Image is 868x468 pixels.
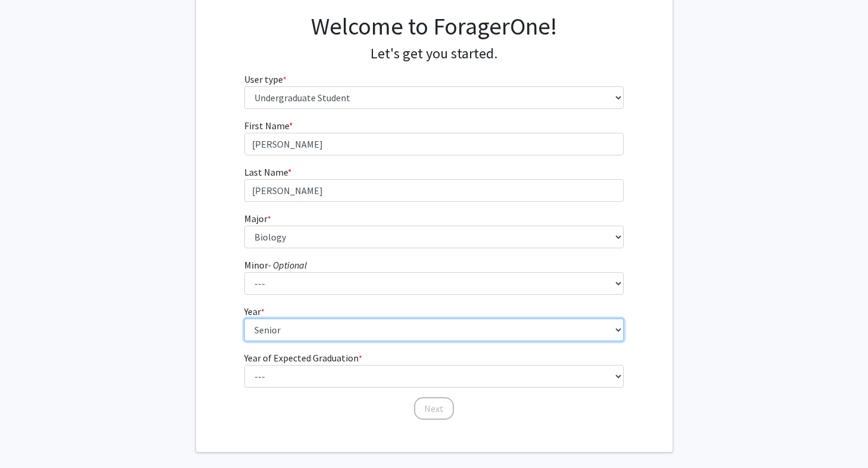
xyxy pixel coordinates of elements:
h4: Let's get you started. [244,45,624,63]
h1: Welcome to ForagerOne! [244,12,624,40]
span: First Name [244,120,289,132]
label: Year [244,304,265,319]
label: Major [244,211,271,226]
label: Minor [244,258,307,272]
iframe: Chat [9,414,51,459]
button: Next [414,397,454,420]
label: Year of Expected Graduation [244,351,362,365]
span: Last Name [244,166,288,178]
i: - Optional [268,259,307,271]
label: User type [244,72,287,86]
